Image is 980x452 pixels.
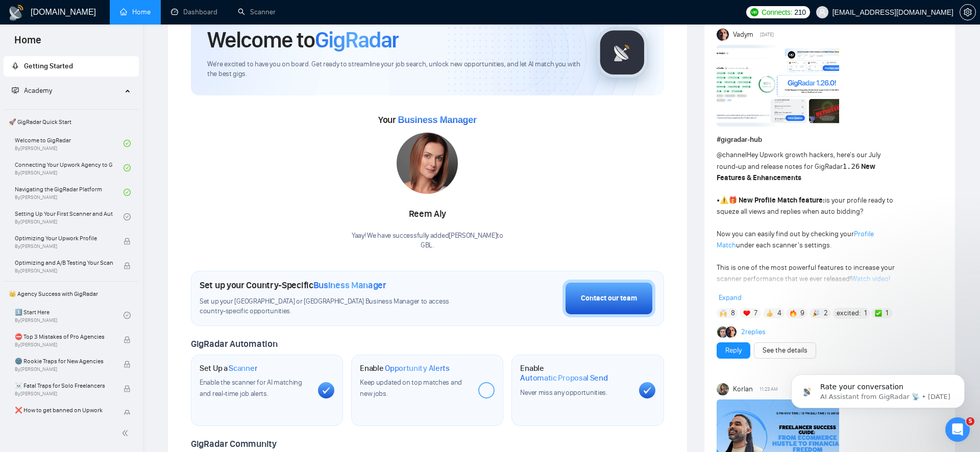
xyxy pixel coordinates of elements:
[717,342,750,359] button: Reply
[813,310,820,317] img: 🎉
[200,297,473,316] span: Set up your [GEOGRAPHIC_DATA] or [GEOGRAPHIC_DATA] Business Manager to access country-specific op...
[352,241,503,250] p: GBL .
[15,206,124,228] a: Setting Up Your First Scanner and Auto-BidderBy[PERSON_NAME]
[597,27,648,78] img: gigradar-logo.png
[717,150,747,159] span: @channel
[378,114,477,125] span: Your
[960,8,976,16] a: setting
[124,164,131,171] span: check-circle
[229,363,257,373] span: Scanner
[960,4,976,20] button: setting
[520,373,607,383] span: Automatic Proposal Send
[398,115,476,125] span: Business Manager
[207,60,580,79] span: We're excited to have you on board. Get ready to streamline your job search, unlock new opportuni...
[800,308,804,318] span: 9
[385,363,450,373] span: Opportunity Alerts
[397,133,458,194] img: 1706121099010-multi-260.jpg
[124,140,131,147] span: check-circle
[200,363,257,373] h1: Set Up a
[886,308,888,318] span: 1
[15,181,124,204] a: Navigating the GigRadar PlatformBy[PERSON_NAME]
[15,332,113,342] span: ⛔ Top 3 Mistakes of Pro Agencies
[794,7,805,18] span: 210
[6,33,50,54] span: Home
[207,26,399,54] h1: Welcome to
[759,385,778,394] span: 11:23 AM
[741,327,766,337] a: 2replies
[562,280,655,317] button: Contact our team
[5,112,138,132] span: 🚀 GigRadar Quick Start
[120,8,151,16] a: homeHome
[520,388,607,397] span: Never miss any opportunities.
[12,87,19,94] span: fund-projection-screen
[24,62,73,70] span: Getting Started
[12,86,52,95] span: Academy
[717,29,729,41] img: Vadym
[731,308,735,318] span: 8
[15,258,113,268] span: Optimizing and A/B Testing Your Scanner for Better Results
[15,356,113,366] span: 🌚 Rookie Traps for New Agencies
[15,268,113,274] span: By [PERSON_NAME]
[124,410,131,417] span: lock
[790,310,797,317] img: 🔥
[720,310,727,317] img: 🙌
[520,363,630,383] h1: Enable
[200,378,302,398] span: Enable the scanner for AI matching and real-time job alerts.
[8,5,24,21] img: logo
[24,86,52,95] span: Academy
[15,391,113,397] span: By [PERSON_NAME]
[124,336,131,343] span: lock
[725,345,742,356] a: Reply
[171,8,217,16] a: dashboardDashboard
[851,274,890,283] a: Watch video!
[124,189,131,196] span: check-circle
[717,134,943,145] h1: # gigradar-hub
[819,9,826,16] span: user
[717,383,729,395] img: Korlan
[581,293,637,304] div: Contact our team
[766,310,773,317] img: 👍
[728,196,737,205] span: 🎁
[360,363,450,373] h1: Enable
[352,206,503,223] div: Reem Aly
[739,196,825,205] strong: New Profile Match feature:
[4,56,139,77] li: Getting Started
[750,8,758,16] img: upwork-logo.png
[864,308,867,318] span: 1
[960,8,975,16] span: setting
[15,381,113,391] span: ☠️ Fatal Traps for Solo Freelancers
[15,342,113,348] span: By [PERSON_NAME]
[124,361,131,368] span: lock
[835,308,861,319] span: :excited:
[191,338,277,349] span: GigRadar Automation
[966,417,974,425] span: 5
[754,342,816,359] button: See the details
[733,384,753,395] span: Korlan
[12,62,19,69] span: rocket
[15,132,124,155] a: Welcome to GigRadarBy[PERSON_NAME]
[875,310,882,317] img: ✅
[124,213,131,220] span: check-circle
[743,310,750,317] img: ❤️
[313,280,386,291] span: Business Manager
[843,162,860,170] code: 1.26
[124,262,131,269] span: lock
[124,312,131,319] span: check-circle
[719,293,742,302] span: Expand
[15,304,124,327] a: 1️⃣ Start HereBy[PERSON_NAME]
[717,327,728,338] img: Alex B
[315,26,399,54] span: GigRadar
[776,353,980,424] iframe: Intercom notifications message
[760,30,774,39] span: [DATE]
[124,385,131,392] span: lock
[15,366,113,372] span: By [PERSON_NAME]
[15,233,113,243] span: Optimizing Your Upwork Profile
[15,405,113,415] span: ❌ How to get banned on Upwork
[5,284,138,304] span: 👑 Agency Success with GigRadar
[733,29,753,40] span: Vadym
[720,196,728,205] span: ⚠️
